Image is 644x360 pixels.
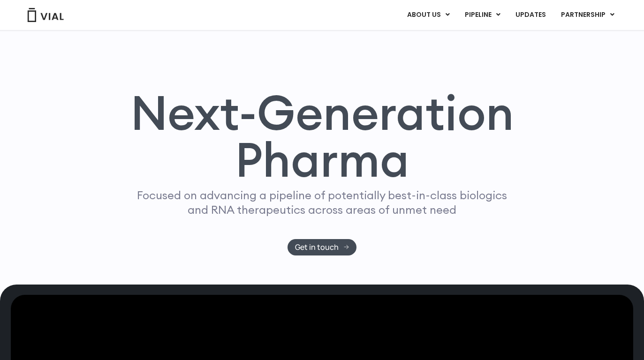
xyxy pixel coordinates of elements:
[400,7,457,23] a: ABOUT USMenu Toggle
[508,7,553,23] a: UPDATES
[553,7,622,23] a: PARTNERSHIPMenu Toggle
[119,89,525,184] h1: Next-Generation Pharma
[288,239,356,255] a: Get in touch
[457,7,508,23] a: PIPELINEMenu Toggle
[27,8,64,22] img: Vial Logo
[295,244,339,251] span: Get in touch
[133,188,511,217] p: Focused on advancing a pipeline of potentially best-in-class biologics and RNA therapeutics acros...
